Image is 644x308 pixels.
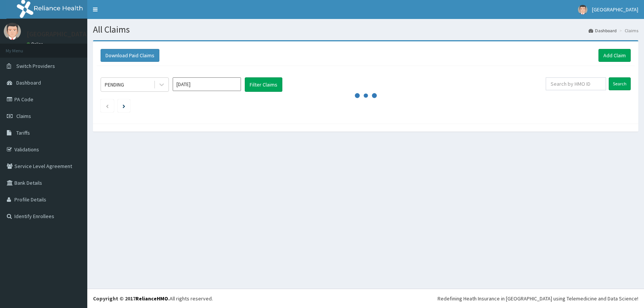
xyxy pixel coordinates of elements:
input: Search by HMO ID [546,77,606,90]
h1: All Claims [93,25,638,35]
a: Next page [123,102,125,109]
img: User Image [4,23,21,40]
strong: Copyright © 2017 . [93,295,170,302]
button: Filter Claims [245,77,282,92]
img: User Image [578,5,587,14]
span: Dashboard [16,79,41,86]
a: RelianceHMO [135,295,168,302]
span: Claims [16,113,31,119]
a: Previous page [105,102,109,109]
span: Tariffs [16,129,30,136]
footer: All rights reserved. [87,289,644,308]
a: Online [27,41,45,47]
span: Switch Providers [16,63,55,69]
svg: audio-loading [354,84,377,107]
a: Add Claim [598,49,631,62]
li: Claims [617,27,638,34]
span: [GEOGRAPHIC_DATA] [592,6,638,13]
div: PENDING [105,81,124,88]
div: Redefining Heath Insurance in [GEOGRAPHIC_DATA] using Telemedicine and Data Science! [438,295,638,302]
p: [GEOGRAPHIC_DATA] [27,31,89,38]
a: Dashboard [589,27,617,34]
button: Download Paid Claims [101,49,159,62]
input: Search [609,77,631,90]
input: Select Month and Year [173,77,241,91]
